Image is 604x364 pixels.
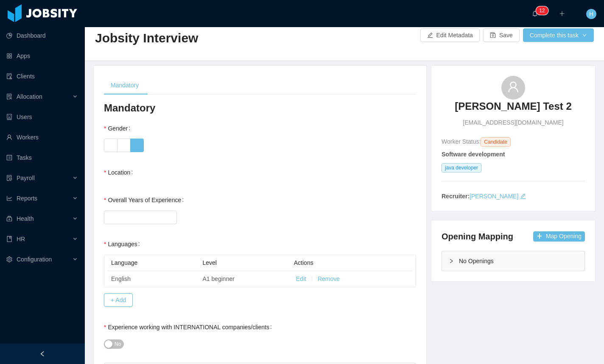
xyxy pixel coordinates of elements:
i: icon: bell [532,11,538,17]
span: Allocation [17,93,42,100]
a: icon: profileTasks [6,149,78,166]
i: icon: solution [6,94,12,100]
button: icon: saveSave [483,28,520,42]
strong: Software development [442,151,505,158]
h3: Mandatory [104,101,416,115]
label: Location [104,169,136,176]
p: 1 [539,6,542,15]
span: No [115,340,121,348]
span: Actions [294,259,313,266]
button: + Add [104,293,133,307]
span: Level [202,259,216,266]
label: Gender [104,125,134,132]
label: Experience working with INTERNATIONAL companies/clients [104,324,275,331]
h3: [PERSON_NAME] Test 2 [455,100,572,113]
span: Candidate [481,137,511,147]
i: icon: edit [520,193,526,199]
h4: Opening Mapping [442,231,513,242]
span: English [111,275,131,282]
span: java developer [442,163,481,172]
sup: 12 [536,6,548,15]
a: icon: robotUsers [6,108,78,125]
h2: Jobsity Interview [95,30,344,47]
span: Worker Status: [442,138,481,145]
a: icon: auditClients [6,68,78,85]
p: 2 [542,6,545,15]
div: Mandatory [104,76,145,95]
a: [PERSON_NAME] Test 2 [455,100,572,118]
i: icon: line-chart [6,195,12,201]
span: HR [17,236,25,242]
button: Complete this taskicon: down [523,28,594,42]
a: [PERSON_NAME] [470,193,518,200]
span: H [589,9,593,19]
a: icon: pie-chartDashboard [6,27,78,44]
span: Health [17,215,34,222]
label: Languages [104,241,143,247]
i: icon: plus [559,11,565,17]
span: Payroll [17,175,35,181]
i: icon: book [6,236,12,242]
button: Edit [296,275,306,283]
span: Configuration [17,256,52,263]
i: icon: setting [6,256,12,262]
span: Reports [17,195,37,202]
a: icon: appstoreApps [6,47,78,64]
button: icon: plusMap Opening [533,231,585,242]
label: Overall Years of Experience [104,197,187,203]
div: icon: rightNo Openings [442,251,584,271]
input: Overall Years of Experience [104,211,176,224]
i: icon: file-protect [6,175,12,181]
span: Language [111,259,137,266]
span: [EMAIL_ADDRESS][DOMAIN_NAME] [463,118,563,127]
i: icon: user [507,81,519,93]
button: icon: editEdit Metadata [420,28,480,42]
i: icon: medicine-box [6,216,12,222]
button: Experience working with INTERNATIONAL companies/clients [104,339,124,349]
a: icon: userWorkers [6,129,78,146]
strong: Recruiter: [442,193,470,200]
i: icon: right [449,258,454,264]
span: A1 beginner [202,275,235,282]
button: Remove [318,275,340,283]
